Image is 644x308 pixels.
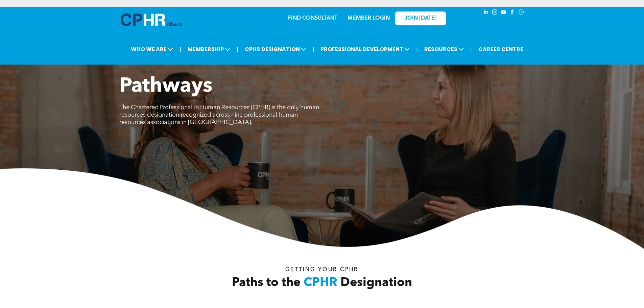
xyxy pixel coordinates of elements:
[288,16,337,21] a: FIND CONSULTANT
[121,14,182,26] img: A blue and white logo for cp alberta
[340,277,412,289] span: Designation
[509,8,516,18] a: facebook
[395,11,446,25] a: JOIN [DATE]
[422,43,466,55] span: RESOURCES
[476,43,525,55] a: CAREER CENTRE
[243,43,308,55] span: CPHR DESIGNATION
[237,42,238,56] li: |
[318,43,412,55] span: PROFESSIONAL DEVELOPMENT
[285,267,358,273] span: Getting your Cphr
[119,104,319,125] span: The Chartered Professional in Human Resources (CPHR) is the only human resources designation reco...
[405,15,436,22] span: JOIN [DATE]
[470,42,472,56] li: |
[304,277,337,289] span: CPHR
[348,16,390,21] a: MEMBER LOGIN
[500,8,507,18] a: youtube
[129,43,175,55] span: WHO WE ARE
[232,277,301,289] span: Paths to the
[119,76,212,97] span: Pathways
[180,42,181,56] li: |
[416,42,418,56] li: |
[186,43,232,55] span: MEMBERSHIP
[518,8,525,18] a: Social network
[313,42,314,56] li: |
[491,8,499,18] a: instagram
[482,8,490,18] a: linkedin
